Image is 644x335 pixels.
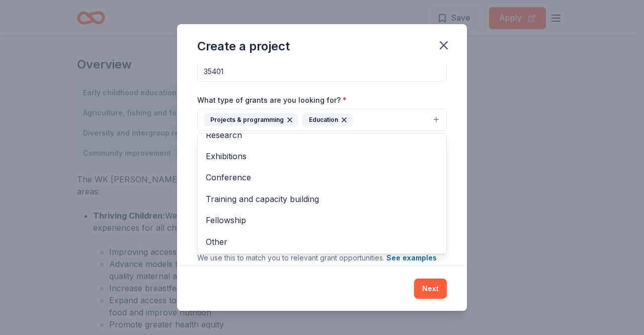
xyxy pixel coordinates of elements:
[197,133,447,254] div: Projects & programmingEducation
[206,171,438,184] span: Conference
[206,214,438,227] span: Fellowship
[206,235,438,248] span: Other
[206,150,438,163] span: Exhibitions
[206,192,438,206] span: Training and capacity building
[204,113,298,126] div: Projects & programming
[197,109,447,131] button: Projects & programmingEducation
[302,113,353,126] div: Education
[206,128,438,142] span: Research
